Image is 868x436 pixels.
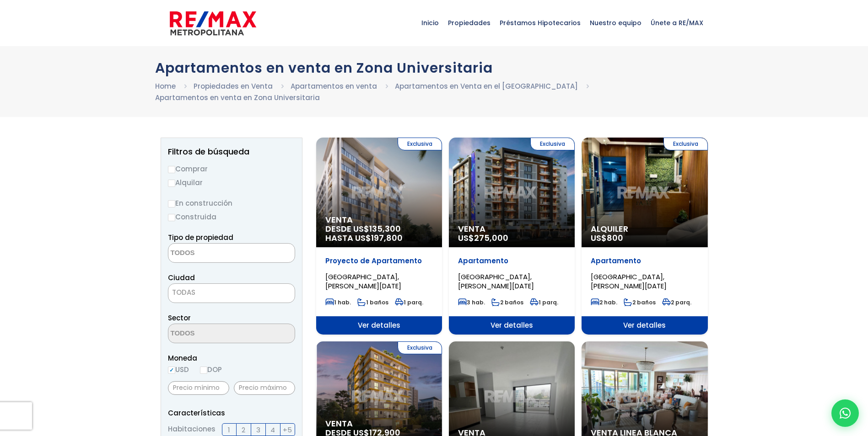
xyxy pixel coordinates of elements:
[443,9,495,37] span: Propiedades
[449,316,575,335] span: Ver detalles
[155,92,320,103] li: Apartamentos en venta en Zona Universitaria
[168,177,295,188] label: Alquilar
[591,272,667,291] span: [GEOGRAPHIC_DATA], [PERSON_NAME][DATE]
[325,419,433,428] span: Venta
[449,138,575,335] a: Exclusiva Venta US$275,000 Apartamento [GEOGRAPHIC_DATA], [PERSON_NAME][DATE] 3 hab. 2 baños 1 pa...
[168,233,233,242] span: Tipo de propiedad
[474,232,508,244] span: 275,000
[530,298,558,306] span: 1 parq.
[168,244,257,263] textarea: Search
[491,298,523,306] span: 2 baños
[270,424,275,436] span: 4
[591,224,698,234] span: Alquiler
[398,138,442,150] span: Exclusiva
[194,81,273,91] a: Propiedades en Venta
[200,367,207,374] input: DOP
[168,407,295,419] p: Características
[234,381,295,395] input: Precio máximo
[168,180,175,187] input: Alquilar
[591,232,623,244] span: US$
[398,341,442,354] span: Exclusiva
[172,287,195,297] span: TODAS
[458,256,566,266] p: Apartamento
[168,200,175,207] input: En construcción
[155,60,713,76] h1: Apartamentos en venta en Zona Universitaria
[607,232,623,244] span: 800
[395,298,423,306] span: 1 parq.
[168,197,295,209] label: En construcción
[316,316,442,335] span: Ver detalles
[371,232,403,244] span: 197,800
[646,9,708,37] span: Únete a RE/MAX
[168,214,175,221] input: Construida
[168,211,295,223] label: Construida
[228,424,230,436] span: 1
[624,298,656,306] span: 2 baños
[168,381,229,395] input: Precio mínimo
[458,224,566,234] span: Venta
[325,298,351,306] span: 1 hab.
[168,166,175,173] input: Comprar
[242,424,245,436] span: 2
[458,298,485,306] span: 3 hab.
[168,163,295,175] label: Comprar
[168,147,295,156] h2: Filtros de búsqueda
[256,424,260,436] span: 3
[325,234,433,243] span: HASTA US$
[316,138,442,335] a: Exclusiva Venta DESDE US$135,300 HASTA US$197,800 Proyecto de Apartamento [GEOGRAPHIC_DATA], [PER...
[417,9,443,37] span: Inicio
[155,81,176,91] a: Home
[168,273,195,282] span: Ciudad
[325,256,433,266] p: Proyecto de Apartamento
[369,223,401,234] span: 135,300
[291,81,377,91] a: Apartamentos en venta
[582,138,707,335] a: Exclusiva Alquiler US$800 Apartamento [GEOGRAPHIC_DATA], [PERSON_NAME][DATE] 2 hab. 2 baños 2 par...
[663,138,708,150] span: Exclusiva
[662,298,691,306] span: 2 parq.
[495,9,585,37] span: Préstamos Hipotecarios
[283,424,292,436] span: +5
[168,352,295,364] span: Moneda
[395,81,578,91] a: Apartamentos en Venta en el [GEOGRAPHIC_DATA]
[168,286,295,299] span: TODAS
[458,272,534,291] span: [GEOGRAPHIC_DATA], [PERSON_NAME][DATE]
[325,224,433,243] span: DESDE US$
[325,272,401,291] span: [GEOGRAPHIC_DATA], [PERSON_NAME][DATE]
[530,138,575,150] span: Exclusiva
[591,298,617,306] span: 2 hab.
[168,364,189,375] label: USD
[168,324,257,344] textarea: Search
[168,423,216,436] span: Habitaciones
[168,367,175,374] input: USD
[582,316,707,335] span: Ver detalles
[458,232,508,244] span: US$
[325,215,433,224] span: Venta
[585,9,646,37] span: Nuestro equipo
[591,256,698,266] p: Apartamento
[357,298,388,306] span: 1 baños
[168,313,191,323] span: Sector
[168,283,295,303] span: TODAS
[170,10,256,37] img: remax-metropolitana-logo
[200,364,222,375] label: DOP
